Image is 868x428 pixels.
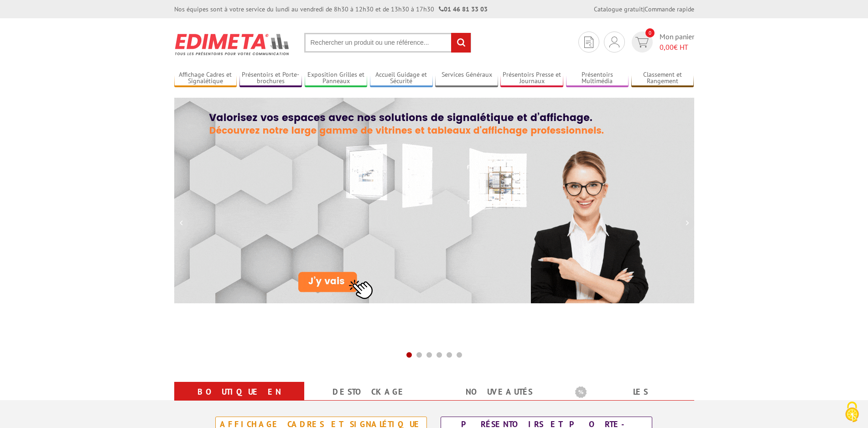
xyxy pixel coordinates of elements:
b: Les promotions [575,384,689,402]
button: Cookies (fenêtre modale) [836,397,868,428]
a: Commande rapide [645,5,694,13]
div: | [594,5,694,14]
a: Présentoirs Multimédia [566,71,629,86]
input: Rechercher un produit ou une référence... [304,33,471,53]
img: devis rapide [609,37,619,48]
span: Mon panier [660,32,694,53]
a: devis rapide 0 Mon panier 0,00€ HT [629,32,694,53]
a: Classement et Rangement [631,71,694,86]
span: 0,00 [660,42,674,52]
img: Cookies (fenêtre modale) [841,401,863,423]
span: 0 [645,28,655,37]
div: Nos équipes sont à votre service du lundi au vendredi de 8h30 à 12h30 et de 13h30 à 17h30 [174,5,488,14]
a: Services Généraux [435,71,498,86]
a: Affichage Cadres et Signalétique [174,71,237,86]
a: Catalogue gratuit [594,5,643,13]
input: rechercher [451,33,471,53]
img: Présentoir, panneau, stand - Edimeta - PLV, affichage, mobilier bureau, entreprise [174,27,291,61]
a: Exposition Grilles et Panneaux [305,71,368,86]
a: nouveautés [445,384,553,400]
a: Accueil Guidage et Sécurité [370,71,433,86]
a: Boutique en ligne [185,384,293,417]
img: devis rapide [584,37,593,48]
a: Présentoirs Presse et Journaux [500,71,563,86]
span: € HT [660,42,694,53]
strong: 01 46 81 33 03 [439,5,488,13]
a: Les promotions [575,384,683,417]
a: Destockage [315,384,423,400]
a: Présentoirs et Porte-brochures [239,71,302,86]
img: devis rapide [635,37,649,48]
